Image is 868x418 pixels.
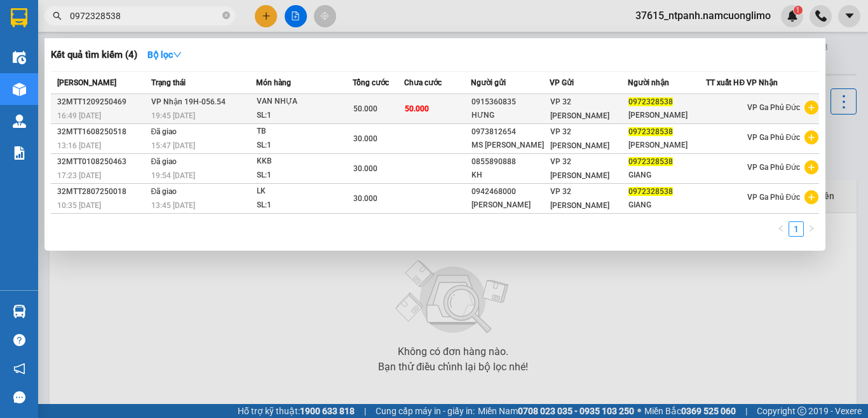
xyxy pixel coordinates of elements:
span: message [13,391,25,403]
span: close-circle [222,10,230,22]
span: 16:49 [DATE] [57,111,101,120]
span: down [173,50,182,59]
img: warehouse-icon [13,305,26,318]
span: notification [13,363,25,375]
button: Bộ lọcdown [137,45,192,65]
div: SL: 1 [257,109,352,123]
span: Trạng thái [151,78,186,87]
div: GIANG [628,199,705,212]
span: 50.000 [353,104,377,113]
span: VP Nhận 19H-056.54 [151,97,226,106]
span: Tổng cước [353,78,389,87]
span: 19:54 [DATE] [151,171,195,180]
strong: Bộ lọc [147,50,182,60]
h3: Kết quả tìm kiếm ( 4 ) [51,48,137,62]
span: [PERSON_NAME] [57,78,116,87]
span: plus-circle [804,190,818,204]
span: 0972328538 [628,97,673,106]
div: KKB [257,155,352,169]
span: 19:45 [DATE] [151,111,195,120]
span: Đã giao [151,127,177,136]
div: 0855890888 [471,155,548,169]
span: VP Ga Phủ Đức [747,163,801,172]
div: [PERSON_NAME] [628,139,705,152]
img: warehouse-icon [13,83,26,96]
span: Món hàng [256,78,291,87]
span: VP 32 [PERSON_NAME] [550,97,609,120]
span: 10:35 [DATE] [57,201,101,210]
span: VP Ga Phủ Đức [747,133,801,142]
span: Đã giao [151,187,177,196]
span: VP Nhận [747,78,778,87]
span: plus-circle [804,130,818,144]
span: 13:16 [DATE] [57,141,101,150]
div: SL: 1 [257,139,352,153]
div: TB [257,125,352,139]
span: VP 32 [PERSON_NAME] [550,187,609,210]
span: Chưa cước [404,78,442,87]
div: 0942468000 [471,185,548,199]
div: [PERSON_NAME] [471,199,548,212]
button: left [773,221,789,237]
span: 0972328538 [628,127,673,136]
span: 17:23 [DATE] [57,171,101,180]
div: 32MTT2807250018 [57,185,147,199]
span: question-circle [13,334,25,346]
span: close-circle [222,11,230,19]
div: 0915360835 [471,95,548,109]
li: Previous Page [773,221,789,237]
div: 32MTT1209250469 [57,95,147,109]
div: MS [PERSON_NAME] [471,139,548,152]
span: right [808,225,815,232]
span: VP Ga Phủ Đức [747,193,801,202]
span: VP Ga Phủ Đức [747,103,801,112]
img: warehouse-icon [13,51,26,64]
img: solution-icon [13,146,26,160]
div: SL: 1 [257,199,352,212]
span: 15:47 [DATE] [151,141,195,150]
div: 0973812654 [471,125,548,139]
div: LK [257,185,352,199]
div: [PERSON_NAME] [628,109,705,122]
li: Next Page [804,221,819,237]
span: Người nhận [628,78,669,87]
button: right [804,221,819,237]
span: plus-circle [804,101,818,115]
div: 32MTT1608250518 [57,125,147,139]
img: logo-vxr [11,8,27,27]
span: 0972328538 [628,187,673,196]
span: VP Gửi [550,78,574,87]
span: VP 32 [PERSON_NAME] [550,157,609,180]
a: 1 [789,222,803,236]
img: warehouse-icon [13,115,26,128]
span: 30.000 [353,194,377,203]
input: Tìm tên, số ĐT hoặc mã đơn [70,9,220,23]
span: left [777,225,785,232]
span: Người gửi [471,78,506,87]
span: search [53,11,62,20]
li: 1 [789,221,804,237]
span: Đã giao [151,157,177,166]
div: 32MTT0108250463 [57,155,147,169]
span: 50.000 [405,104,429,113]
span: TT xuất HĐ [706,78,745,87]
div: GIANG [628,169,705,182]
span: 13:45 [DATE] [151,201,195,210]
div: SL: 1 [257,169,352,183]
span: 30.000 [353,164,377,173]
div: KH [471,169,548,182]
span: VP 32 [PERSON_NAME] [550,127,609,150]
div: VAN NHỰA [257,95,352,109]
span: plus-circle [804,160,818,174]
span: 0972328538 [628,157,673,166]
div: HƯNG [471,109,548,122]
span: 30.000 [353,134,377,143]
